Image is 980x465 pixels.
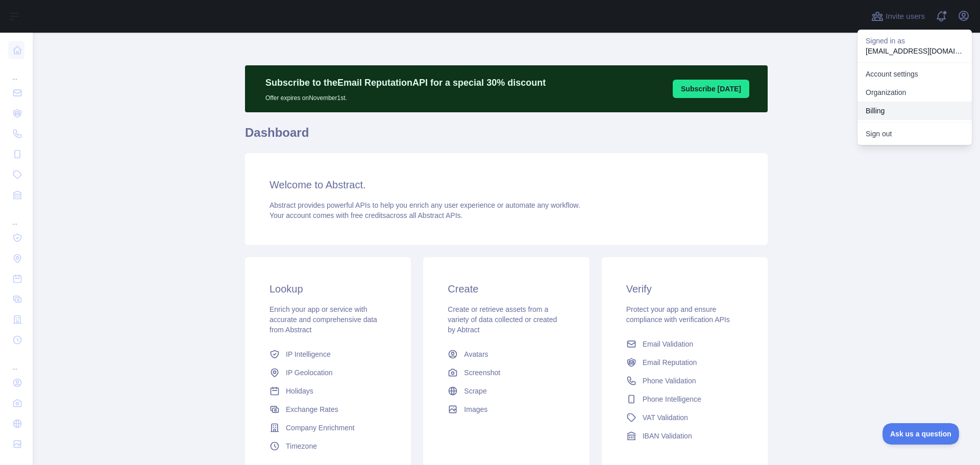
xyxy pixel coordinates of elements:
[286,404,338,414] span: Exchange Rates
[286,349,331,359] span: IP Intelligence
[622,353,747,372] a: Email Reputation
[622,427,747,445] a: IBAN Validation
[269,282,386,296] h3: Lookup
[464,349,488,359] span: Avatars
[269,211,462,219] span: Your account comes with across all Abstract APIs.
[886,11,925,22] span: Invite users
[464,386,486,396] span: Scrape
[857,65,972,83] a: Account settings
[448,282,565,296] h3: Create
[622,335,747,353] a: Email Validation
[265,437,390,455] a: Timezone
[8,206,24,227] div: ...
[626,305,730,324] span: Protect your app and ensure compliance with verification APIs
[265,76,546,90] p: Subscribe to the Email Reputation API for a special 30 % discount
[351,211,386,219] span: free credits
[883,423,960,445] iframe: Toggle Customer Support
[265,419,390,437] a: Company Enrichment
[444,363,569,382] a: Screenshot
[622,372,747,390] a: Phone Validation
[265,382,390,400] a: Holidays
[643,339,693,349] span: Email Validation
[286,441,317,451] span: Timezone
[857,83,972,102] a: Organization
[286,423,355,433] span: Company Enrichment
[444,345,569,363] a: Avatars
[269,305,377,334] span: Enrich your app or service with accurate and comprehensive data from Abstract
[643,412,688,423] span: VAT Validation
[265,345,390,363] a: IP Intelligence
[626,282,743,296] h3: Verify
[643,357,697,368] span: Email Reputation
[269,178,743,192] h3: Welcome to Abstract.
[643,376,696,386] span: Phone Validation
[464,404,487,414] span: Images
[286,386,313,396] span: Holidays
[269,201,580,209] span: Abstract provides powerful APIs to help you enrich any user experience or automate any workflow.
[622,408,747,427] a: VAT Validation
[673,80,749,98] button: Subscribe [DATE]
[857,102,972,120] button: Billing
[265,400,390,419] a: Exchange Rates
[444,382,569,400] a: Scrape
[265,363,390,382] a: IP Geolocation
[464,368,500,378] span: Screenshot
[448,305,557,334] span: Create or retrieve assets from a variety of data collected or created by Abtract
[869,8,927,25] button: Invite users
[866,46,964,56] p: [EMAIL_ADDRESS][DOMAIN_NAME]
[866,36,964,46] p: Signed in as
[8,351,24,372] div: ...
[857,125,972,143] button: Sign out
[643,394,701,404] span: Phone Intelligence
[265,90,546,102] p: Offer expires on November 1st.
[8,61,24,82] div: ...
[444,400,569,419] a: Images
[286,368,333,378] span: IP Geolocation
[245,125,768,149] h1: Dashboard
[622,390,747,408] a: Phone Intelligence
[643,431,692,441] span: IBAN Validation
